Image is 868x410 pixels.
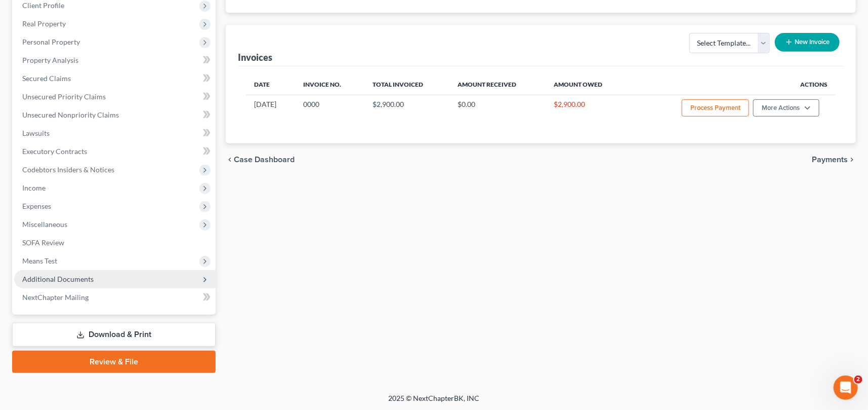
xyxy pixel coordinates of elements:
[22,110,119,119] span: Unsecured Nonpriority Claims
[22,220,67,229] span: Miscellaneous
[22,19,66,28] span: Real Property
[848,156,856,164] i: chevron_right
[682,99,749,117] button: Process Payment
[12,351,216,373] a: Review & File
[812,156,848,164] span: Payments
[22,256,57,265] span: Means Test
[22,1,64,10] span: Client Profile
[246,95,295,123] td: [DATE]
[12,323,216,347] a: Download & Print
[22,147,87,156] span: Executory Contracts
[22,38,80,46] span: Personal Property
[14,69,216,88] a: Secured Claims
[753,99,819,117] button: More Actions
[246,74,295,95] th: Date
[22,275,94,283] span: Additional Documents
[14,88,216,106] a: Unsecured Priority Claims
[546,74,629,95] th: Amount Owed
[22,293,89,302] span: NextChapter Mailing
[22,92,106,101] span: Unsecured Priority Claims
[22,165,114,174] span: Codebtors Insiders & Notices
[238,51,272,63] div: Invoices
[22,56,78,64] span: Property Analysis
[234,156,295,164] span: Case Dashboard
[14,142,216,161] a: Executory Contracts
[226,156,295,164] button: chevron_left Case Dashboard
[450,95,546,123] td: $0.00
[295,95,364,123] td: 0000
[14,51,216,69] a: Property Analysis
[22,202,51,210] span: Expenses
[22,238,64,247] span: SOFA Review
[14,234,216,252] a: SOFA Review
[364,95,450,123] td: $2,900.00
[854,376,862,384] span: 2
[22,183,46,192] span: Income
[14,288,216,307] a: NextChapter Mailing
[22,129,50,137] span: Lawsuits
[14,124,216,142] a: Lawsuits
[295,74,364,95] th: Invoice No.
[364,74,450,95] th: Total Invoiced
[812,156,856,164] button: Payments chevron_right
[22,74,71,83] span: Secured Claims
[14,106,216,124] a: Unsecured Nonpriority Claims
[450,74,546,95] th: Amount Received
[775,33,840,52] button: New Invoice
[546,95,629,123] td: $2,900.00
[629,74,836,95] th: Actions
[834,376,858,400] iframe: Intercom live chat
[226,156,234,164] i: chevron_left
